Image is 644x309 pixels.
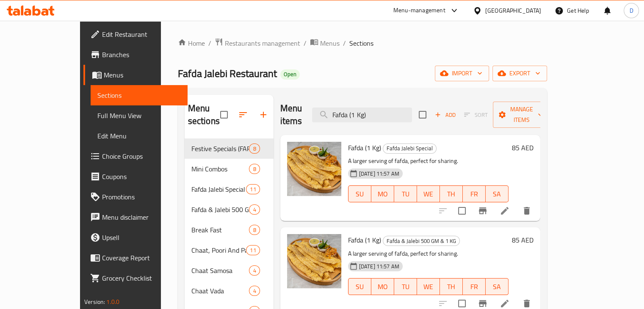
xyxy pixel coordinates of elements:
button: Add [431,108,459,121]
span: [DATE] 11:57 AM [356,262,403,270]
a: Promotions [83,187,188,207]
span: Fafda Jalebi Special [383,143,436,153]
button: TU [394,185,417,202]
span: Restaurants management [225,38,300,48]
a: Branches [83,44,188,65]
span: Mini Combos [191,164,249,174]
div: items [249,143,260,154]
div: Fafda & Jalebi 500 GM & 1 KG [383,236,460,246]
span: 8 [249,226,259,234]
div: Chaat Samosa4 [185,260,274,281]
div: Fafda & Jalebi 500 GM & 1 KG4 [185,199,274,220]
span: import [442,68,482,79]
span: Branches [102,50,181,60]
h6: 85 AED [512,142,533,154]
a: Edit Menu [91,126,188,146]
a: Full Menu View [91,105,188,126]
div: Chaat, Poori And Papadi [191,245,246,255]
a: Restaurants management [215,38,300,49]
button: MO [371,278,394,295]
span: [DATE] 11:57 AM [356,170,403,178]
button: FR [463,278,486,295]
span: 4 [249,287,259,295]
a: Sections [91,85,188,105]
a: Coupons [83,166,188,187]
span: Fafda (1 Kg) [348,141,381,154]
a: Upsell [83,227,188,248]
div: [GEOGRAPHIC_DATA] [485,6,541,15]
button: TH [440,278,463,295]
a: Menu disclaimer [83,207,188,227]
div: items [246,245,260,255]
span: Select to update [453,202,471,220]
span: Sort sections [233,105,253,125]
span: FR [466,188,482,200]
a: Edit menu item [500,206,510,216]
p: A larger serving of fafda, perfect for sharing. [348,248,509,259]
p: A larger serving of fafda, perfect for sharing. [348,156,509,166]
span: Fafda (1 Kg) [348,234,381,246]
span: Chaat Samosa [191,265,249,276]
li: / [304,38,307,48]
span: Edit Restaurant [102,29,181,39]
button: export [492,66,547,81]
span: SU [352,188,368,200]
span: TU [398,281,414,293]
li: / [343,38,346,48]
span: Break Fast [191,225,249,235]
span: MO [375,281,391,293]
span: SA [489,281,505,293]
span: Fafda Jalebi Restaurant [178,64,277,83]
div: items [249,164,260,174]
span: Sections [97,90,181,100]
span: Version: [84,296,105,307]
span: export [499,68,540,79]
a: Menus [83,65,188,85]
input: search [312,108,412,122]
img: Fafda (1 Kg) [287,142,341,196]
a: Menus [310,38,340,49]
button: Manage items [493,102,550,128]
span: Manage items [500,104,543,125]
span: Fafda & Jalebi 500 GM & 1 KG [191,204,249,215]
span: Add item [431,108,459,121]
span: 4 [249,267,259,275]
div: Chaat, Poori And Papadi11 [185,240,274,260]
a: Grocery Checklist [83,268,188,288]
span: Coupons [102,171,181,182]
div: items [249,204,260,215]
span: Select section [414,106,431,124]
div: items [249,225,260,235]
a: Choice Groups [83,146,188,166]
span: Festive Specials (FARARI) [191,143,249,154]
div: Chaat Vada4 [185,281,274,301]
span: Sections [349,38,373,48]
span: Select section first [459,108,493,121]
span: Menu disclaimer [102,212,181,222]
span: Promotions [102,192,181,202]
button: Add section [253,105,274,125]
span: 4 [249,206,259,214]
span: Fafda Jalebi Special [191,184,246,194]
span: Choice Groups [102,151,181,161]
span: 8 [249,145,259,153]
button: import [435,66,489,81]
span: Full Menu View [97,110,181,121]
span: Edit Menu [97,131,181,141]
span: D [629,6,633,15]
span: 1.0.0 [106,296,119,307]
button: WE [417,185,440,202]
span: TH [443,188,459,200]
a: Coverage Report [83,248,188,268]
div: Break Fast8 [185,220,274,240]
li: / [208,38,211,48]
button: WE [417,278,440,295]
div: Festive Specials (FARARI)8 [185,138,274,159]
span: Coverage Report [102,253,181,263]
span: Menus [320,38,340,48]
img: Fafda (1 Kg) [287,234,341,288]
button: SA [486,185,509,202]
